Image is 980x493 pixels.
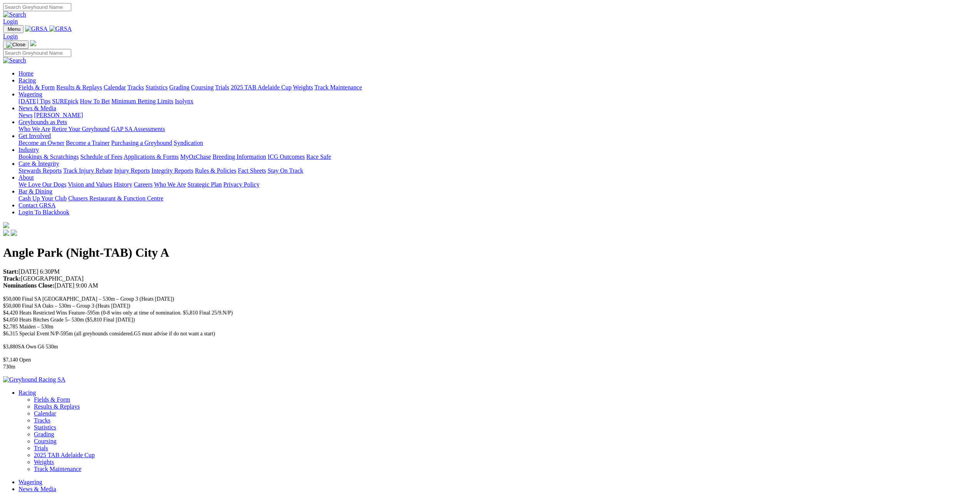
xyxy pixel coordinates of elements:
input: Search [3,49,71,57]
a: Grading [34,431,54,437]
a: Breeding Information [213,153,266,160]
a: Applications & Forms [124,153,179,160]
div: Greyhounds as Pets [18,126,977,133]
a: Schedule of Fees [80,153,122,160]
a: MyOzChase [180,153,211,160]
a: Racing [18,389,36,396]
a: Track Injury Rebate [63,167,112,174]
a: Fields & Form [18,84,55,91]
a: Who We Are [18,126,50,132]
div: News & Media [18,112,977,119]
strong: Start: [3,268,18,275]
img: GRSA [25,25,48,32]
a: Become an Owner [18,140,64,146]
a: 2025 TAB Adelaide Cup [231,84,291,91]
a: Strategic Plan [188,181,222,188]
a: GAP SA Assessments [111,126,165,132]
a: Weights [293,84,313,91]
a: Calendar [34,410,56,417]
div: Get Involved [18,140,977,146]
img: GRSA [49,25,72,32]
a: Vision and Values [68,181,112,188]
a: Home [18,70,34,77]
div: About [18,181,977,188]
strong: Track: [3,275,21,282]
p: [DATE] 6:30PM [GEOGRAPHIC_DATA] [DATE] 9:00 AM [3,268,977,289]
a: Get Involved [18,133,51,139]
button: Toggle navigation [3,25,23,33]
a: Fact Sheets [238,167,266,174]
input: Search [3,3,71,11]
a: Results & Replays [34,403,80,410]
a: Rules & Policies [195,167,236,174]
a: Privacy Policy [223,181,260,188]
a: Login To Blackbook [18,209,69,215]
a: Stewards Reports [18,167,62,174]
a: Calendar [104,84,126,91]
a: SUREpick [52,98,78,104]
a: Minimum Betting Limits [111,98,173,104]
span: $50,000 Final SA [GEOGRAPHIC_DATA] – 530m – Group 3 (Heats [DATE]) $50,000 Final SA Oaks – 530m –... [3,296,233,337]
img: twitter.svg [11,230,17,236]
a: Careers [134,181,152,188]
a: Statistics [146,84,168,91]
a: Care & Integrity [18,160,59,167]
span: $3,880SA Own G6 530m [3,344,58,350]
a: Statistics [34,424,56,431]
img: Close [6,42,25,48]
a: News & Media [18,486,56,492]
a: About [18,174,34,181]
a: Who We Are [154,181,186,188]
a: Industry [18,146,39,153]
div: Wagering [18,98,977,105]
a: Grading [169,84,189,91]
a: Trials [34,445,48,451]
div: Bar & Dining [18,195,977,202]
a: Integrity Reports [151,167,193,174]
a: [DATE] Tips [18,98,50,104]
div: Industry [18,153,977,160]
a: Coursing [191,84,214,91]
a: Wagering [18,479,42,485]
a: Results & Replays [56,84,102,91]
a: Retire Your Greyhound [52,126,110,132]
a: Chasers Restaurant & Function Centre [68,195,163,202]
img: Search [3,11,26,18]
a: How To Bet [80,98,110,104]
a: Track Maintenance [315,84,362,91]
img: Search [3,57,26,64]
span: Menu [8,26,20,32]
h1: Angle Park (Night-TAB) City A [3,246,977,260]
a: ICG Outcomes [268,153,305,160]
a: Race Safe [306,153,331,160]
a: We Love Our Dogs [18,181,66,188]
a: News & Media [18,105,56,111]
a: Tracks [34,417,50,424]
a: News [18,112,32,118]
a: Syndication [174,140,203,146]
a: 2025 TAB Adelaide Cup [34,452,95,458]
button: Toggle navigation [3,40,28,49]
a: Login [3,18,18,25]
a: Stay On Track [268,167,303,174]
a: Contact GRSA [18,202,55,209]
div: Care & Integrity [18,167,977,174]
a: History [114,181,132,188]
a: Login [3,33,18,40]
a: Weights [34,459,54,465]
strong: Nominations Close: [3,282,55,289]
a: Track Maintenance [34,466,81,472]
a: Purchasing a Greyhound [111,140,172,146]
a: Fields & Form [34,396,70,403]
img: facebook.svg [3,230,9,236]
a: Become a Trainer [66,140,110,146]
a: Trials [215,84,229,91]
a: Racing [18,77,36,84]
a: [PERSON_NAME] [34,112,83,118]
span: $7,140 Open 730m [3,357,31,370]
a: Isolynx [175,98,193,104]
a: Tracks [127,84,144,91]
a: Greyhounds as Pets [18,119,67,125]
a: Coursing [34,438,57,444]
a: Bookings & Scratchings [18,153,79,160]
